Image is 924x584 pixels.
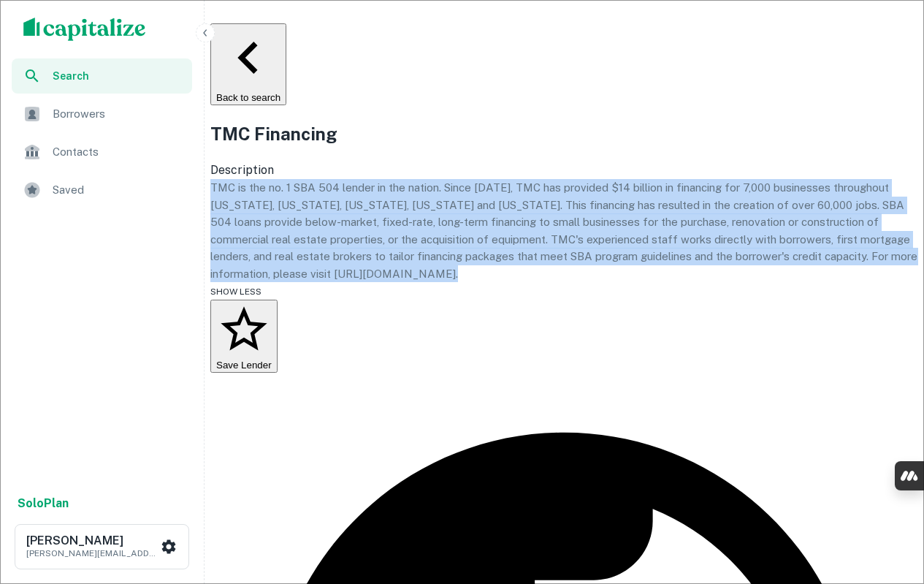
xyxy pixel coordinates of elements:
strong: Solo Plan [18,496,69,510]
span: Saved [53,181,183,199]
span: Description [210,163,274,177]
a: Search [12,58,192,94]
p: [PERSON_NAME][EMAIL_ADDRESS] [26,547,158,560]
a: Saved [12,172,192,208]
h6: [PERSON_NAME] [26,535,158,547]
button: [PERSON_NAME][PERSON_NAME][EMAIL_ADDRESS] [15,524,189,569]
span: Contacts [53,143,183,161]
button: Save Lender [210,300,278,373]
a: SoloPlan [18,495,69,512]
img: capitalize-logo.png [23,18,146,41]
a: Borrowers [12,96,192,132]
button: Back to search [210,23,286,105]
span: Borrowers [53,105,183,123]
span: Search [53,68,183,84]
iframe: Chat Widget [851,467,924,537]
p: TMC is the no. 1 SBA 504 lender in the nation. Since [DATE], TMC has provided $14 billion in fina... [210,179,918,282]
a: Contacts [12,134,192,170]
h2: TMC Financing [210,121,918,147]
span: SHOW LESS [210,287,261,297]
